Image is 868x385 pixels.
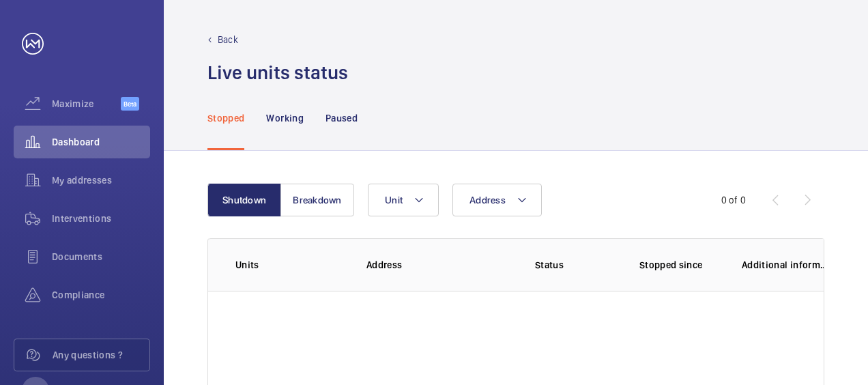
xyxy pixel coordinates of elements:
[325,111,358,125] p: Paused
[235,258,345,272] p: Units
[207,184,281,216] button: Shutdown
[207,111,244,125] p: Stopped
[491,258,608,272] p: Status
[742,258,829,272] p: Additional information
[52,212,150,225] span: Interventions
[52,288,150,302] span: Compliance
[639,258,720,272] p: Stopped since
[368,184,439,216] button: Unit
[218,33,238,46] p: Back
[52,97,121,111] span: Maximize
[366,258,481,272] p: Address
[721,193,746,207] div: 0 of 0
[266,111,303,125] p: Working
[53,348,149,362] span: Any questions ?
[52,135,150,149] span: Dashboard
[52,250,150,263] span: Documents
[469,195,506,205] span: Address
[385,195,403,205] span: Unit
[121,97,139,111] span: Beta
[280,184,354,216] button: Breakdown
[207,60,348,85] h1: Live units status
[452,184,542,216] button: Address
[52,173,150,187] span: My addresses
